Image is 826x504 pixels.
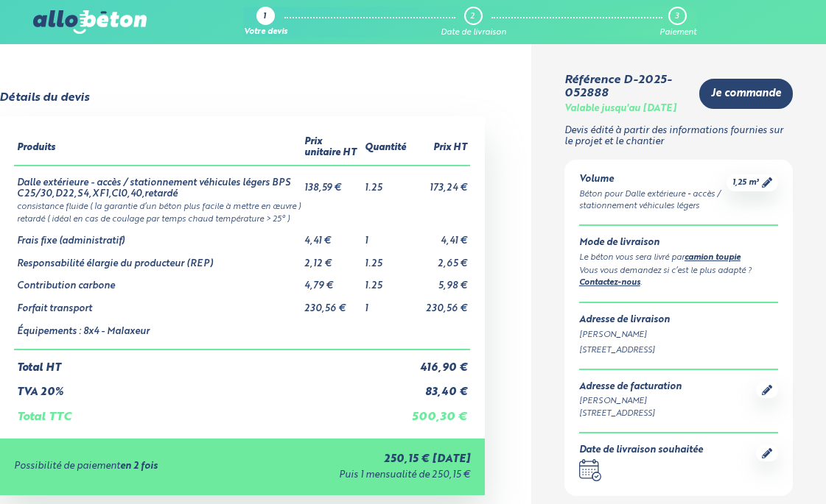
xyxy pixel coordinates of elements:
[564,74,687,101] div: Référence D-2025-052888
[244,7,287,38] a: 1 Votre devis
[579,315,778,326] div: Adresse de livraison
[441,28,506,38] div: Date de livraison
[470,12,475,21] div: 2
[301,166,362,199] td: 138,59 €
[441,7,506,38] a: 2 Date de livraison
[14,199,470,212] td: consistance fluide ( la garantie d’un béton plus facile à mettre en œuvre )
[14,461,253,472] div: Possibilité de paiement
[253,470,470,481] div: Puis 1 mensualité de 250,15 €
[579,188,727,213] div: Béton pour Dalle extérieure - accès / stationnement véhicules légers
[362,131,409,165] th: Quantité
[362,166,409,199] td: 1.25
[301,224,362,247] td: 4,41 €
[301,247,362,270] td: 2,12 €
[711,88,781,100] span: Je commande
[564,126,793,147] p: Devis édité à partir des informations fournies sur le projet et le chantier
[362,292,409,315] td: 1
[301,269,362,292] td: 4,79 €
[14,315,301,350] td: Équipements : 8x4 - Malaxeur
[579,395,682,408] div: [PERSON_NAME]
[409,399,470,424] td: 500,30 €
[14,212,470,224] td: retardé ( idéal en cas de coulage par temps chaud température > 25° )
[362,224,409,247] td: 1
[14,399,409,424] td: Total TTC
[409,166,470,199] td: 173,24 €
[409,224,470,247] td: 4,41 €
[579,408,682,420] div: [STREET_ADDRESS]
[14,166,301,199] td: Dalle extérieure - accès / stationnement véhicules légers BPS C25/30,D22,S4,XF1,Cl0,40,retardé
[579,445,703,456] div: Date de livraison souhaitée
[120,461,158,471] strong: en 2 fois
[409,269,470,292] td: 5,98 €
[33,10,147,34] img: allobéton
[579,279,640,287] a: Contactez-nous
[659,7,696,38] a: 3 Paiement
[579,238,778,249] div: Mode de livraison
[301,131,362,165] th: Prix unitaire HT
[14,224,301,247] td: Frais fixe (administratif)
[362,269,409,292] td: 1.25
[14,292,301,315] td: Forfait transport
[253,453,470,466] div: 250,15 € [DATE]
[685,254,741,262] a: camion toupie
[409,247,470,270] td: 2,65 €
[579,382,682,393] div: Adresse de facturation
[579,265,778,291] div: Vous vous demandez si c’est le plus adapté ? .
[409,375,470,399] td: 83,40 €
[409,292,470,315] td: 230,56 €
[362,247,409,270] td: 1.25
[14,247,301,270] td: Responsabilité élargie du producteur (REP)
[659,28,696,38] div: Paiement
[14,269,301,292] td: Contribution carbone
[14,349,409,375] td: Total HT
[14,375,409,399] td: TVA 20%
[301,292,362,315] td: 230,56 €
[409,131,470,165] th: Prix HT
[244,28,287,38] div: Votre devis
[579,174,727,185] div: Volume
[699,79,793,109] a: Je commande
[579,252,778,265] div: Le béton vous sera livré par
[263,13,266,22] div: 1
[695,447,810,488] iframe: Help widget launcher
[579,329,778,341] div: [PERSON_NAME]
[564,104,676,115] div: Valable jusqu'au [DATE]
[675,12,679,21] div: 3
[579,344,778,357] div: [STREET_ADDRESS]
[409,349,470,375] td: 416,90 €
[14,131,301,165] th: Produits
